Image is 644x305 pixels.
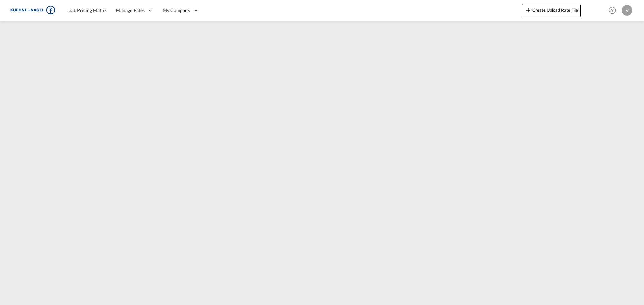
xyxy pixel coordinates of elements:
[524,6,532,14] md-icon: icon-plus 400-fg
[522,4,581,17] button: icon-plus 400-fgCreate Upload Rate File
[607,5,622,17] div: Help
[163,7,190,14] span: My Company
[622,5,632,16] div: V
[68,7,107,13] span: LCL Pricing Matrix
[10,3,55,18] img: 36441310f41511efafde313da40ec4a4.png
[116,7,145,14] span: Manage Rates
[607,5,618,16] span: Help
